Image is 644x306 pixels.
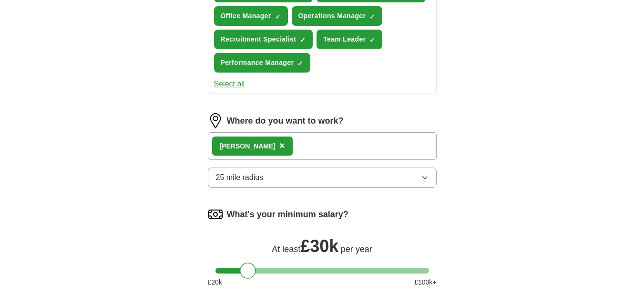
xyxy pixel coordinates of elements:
span: ✓ [275,13,281,21]
button: Operations Manager✓ [292,6,383,26]
span: Office Manager [221,11,271,21]
button: Team Leader✓ [317,30,382,49]
button: Recruitment Specialist✓ [214,30,313,49]
span: At least [272,244,300,254]
button: 25 mile radius [208,168,437,188]
span: Performance Manager [221,58,294,68]
div: [PERSON_NAME] [220,141,276,151]
span: ✓ [297,60,303,67]
span: ✓ [300,36,306,44]
img: location.png [208,113,223,128]
button: × [279,139,285,153]
img: salary.png [208,207,223,222]
span: £ 20 k [208,277,222,287]
span: ✓ [369,36,375,44]
span: £ 100 k+ [414,277,436,287]
span: × [279,140,285,151]
span: Operations Manager [298,11,366,21]
button: Office Manager✓ [214,6,288,26]
span: ✓ [369,13,375,21]
span: per year [341,244,372,254]
label: Where do you want to work? [227,115,344,127]
span: 25 mile radius [216,172,264,183]
span: £ 30k [300,236,338,256]
span: Team Leader [323,34,366,44]
label: What's your minimum salary? [227,208,348,221]
button: Performance Manager✓ [214,53,311,73]
span: Recruitment Specialist [221,34,296,44]
button: Select all [214,78,245,90]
